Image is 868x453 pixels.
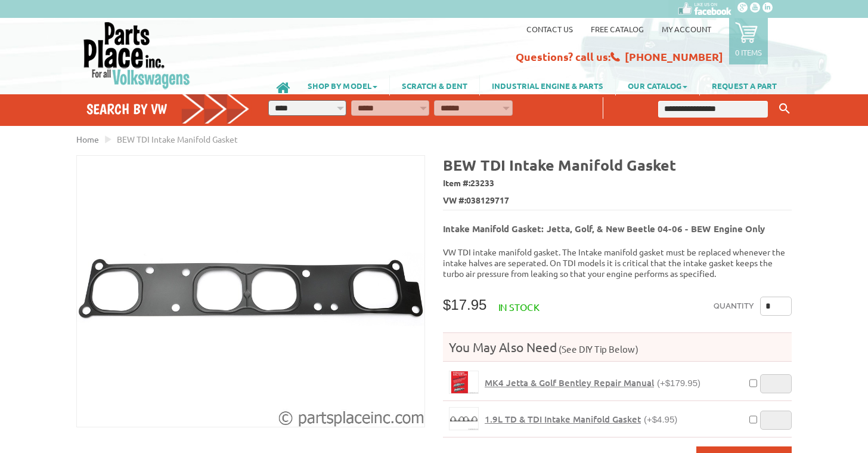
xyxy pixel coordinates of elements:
a: INDUSTRIAL ENGINE & PARTS [480,75,615,95]
h4: Search by VW [86,100,250,118]
span: (+$4.95) [644,414,677,424]
h4: You May Also Need [443,339,792,355]
a: Free Catalog [591,24,644,34]
span: MK4 Jetta & Golf Bentley Repair Manual [485,377,654,389]
button: Keyword Search [776,99,793,119]
b: BEW TDI Intake Manifold Gasket [443,155,676,174]
span: (+$179.95) [657,378,700,388]
img: MK4 Jetta & Golf Bentley Repair Manual [449,371,478,393]
a: SCRATCH & DENT [390,75,479,95]
a: REQUEST A PART [700,75,789,95]
a: 0 items [729,18,768,64]
img: BEW TDI Intake Manifold Gasket [77,156,424,427]
span: VW #: [443,192,792,209]
label: Quantity [714,297,754,316]
p: 0 items [735,47,762,57]
span: In stock [498,301,540,313]
span: (See DIY Tip Below) [557,343,638,355]
a: Contact us [526,24,573,34]
a: SHOP BY MODEL [296,75,389,95]
a: 1.9L TD & TDI Intake Manifold Gasket [449,407,479,430]
p: VW TDI intake manifold gasket. The Intake manifold gasket must be replaced whenever the intake ha... [443,246,792,279]
span: 038129717 [466,194,509,207]
a: OUR CATALOG [616,75,699,95]
span: BEW TDI Intake Manifold Gasket [117,134,238,144]
a: Home [76,134,99,144]
span: 23233 [470,177,494,188]
a: MK4 Jetta & Golf Bentley Repair Manual(+$179.95) [485,377,700,389]
b: Intake Manifold Gasket: Jetta, Golf, & New Beetle 04-06 - BEW Engine Only [443,223,764,235]
span: Item #: [443,175,792,192]
img: 1.9L TD & TDI Intake Manifold Gasket [449,408,478,430]
a: My Account [662,24,711,34]
img: Parts Place Inc! [82,21,191,90]
span: 1.9L TD & TDI Intake Manifold Gasket [485,413,641,425]
a: 1.9L TD & TDI Intake Manifold Gasket(+$4.95) [485,414,677,425]
a: MK4 Jetta & Golf Bentley Repair Manual [449,371,479,394]
span: $17.95 [443,297,486,313]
